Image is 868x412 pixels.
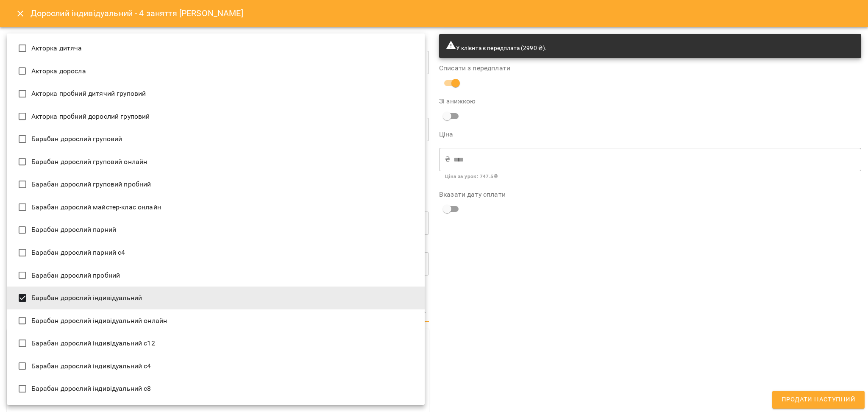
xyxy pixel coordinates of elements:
[7,196,425,219] li: Барабан дорослий майстер-клас онлайн
[7,128,425,150] li: Барабан дорослий груповий
[7,150,425,173] li: Барабан дорослий груповий онлайн
[7,219,425,242] li: Барабан дорослий парний
[7,287,425,309] li: Барабан дорослий індивідуальний
[7,173,425,196] li: Барабан дорослий груповий пробний
[7,377,425,400] li: Барабан дорослий індивідуальний с8
[7,241,425,264] li: Барабан дорослий парний с4
[7,355,425,378] li: Барабан дорослий індивідуальний с4
[7,264,425,287] li: Барабан дорослий пробний
[7,309,425,332] li: Барабан дорослий індивідуальний онлайн
[7,60,425,83] li: Акторка доросла
[7,332,425,355] li: Барабан дорослий індивідуальний с12
[7,82,425,105] li: Акторка пробний дитячий груповий
[7,37,425,60] li: Акторка дитяча
[7,105,425,128] li: Акторка пробний дорослий груповий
